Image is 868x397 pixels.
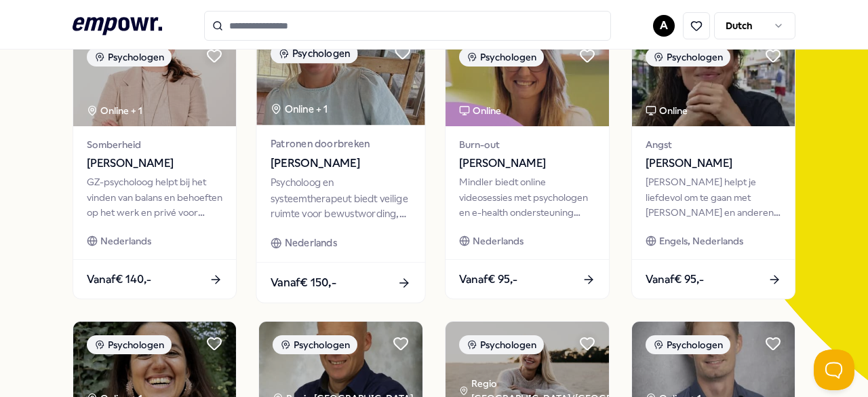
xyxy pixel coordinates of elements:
span: [PERSON_NAME] [646,155,782,172]
span: [PERSON_NAME] [459,155,595,172]
div: Psychologen [271,44,358,64]
span: Vanaf € 95,- [459,271,517,288]
button: A [653,15,675,37]
div: [PERSON_NAME] helpt je liefdevol om te gaan met [PERSON_NAME] en anderen, focus op zelfliefde en ... [646,174,782,220]
div: GZ-psycholoog helpt bij het vinden van balans en behoeften op het werk en privé voor meer voldoen... [87,174,223,220]
span: [PERSON_NAME] [87,155,223,172]
div: Psycholoog en systeemtherapeut biedt veilige ruimte voor bewustwording, persoonlijke groei en men... [271,175,411,222]
a: package imagePsychologenOnline + 1Somberheid[PERSON_NAME]GZ-psycholoog helpt bij het vinden van b... [73,33,237,299]
div: Online [646,103,688,118]
div: Online + 1 [271,101,328,117]
input: Search for products, categories or subcategories [204,11,611,41]
div: Online [459,103,501,118]
span: Vanaf € 150,- [271,273,336,291]
span: Angst [646,137,782,152]
span: Nederlands [285,235,337,251]
div: Online + 1 [87,103,142,118]
img: package image [446,34,609,126]
span: Nederlands [100,233,151,248]
span: Nederlands [473,233,524,248]
a: package imagePsychologenOnlineAngst[PERSON_NAME][PERSON_NAME] helpt je liefdevol om te gaan met [... [631,33,796,299]
a: package imagePsychologenOnlineBurn-out[PERSON_NAME]Mindler biedt online videosessies met psycholo... [445,33,610,299]
img: package image [632,34,795,126]
div: Psychologen [87,48,172,67]
div: Psychologen [273,335,357,354]
img: package image [257,30,425,125]
span: [PERSON_NAME] [271,155,411,172]
a: package imagePsychologenOnline + 1Patronen doorbreken[PERSON_NAME]Psycholoog en systeemtherapeut ... [256,29,426,303]
div: Psychologen [646,48,730,67]
div: Psychologen [87,335,172,354]
div: Psychologen [459,335,544,354]
span: Vanaf € 140,- [87,271,151,288]
iframe: Help Scout Beacon - Open [814,349,854,390]
span: Burn-out [459,137,595,152]
div: Mindler biedt online videosessies met psychologen en e-health ondersteuning voor mentale balans e... [459,174,595,220]
span: Vanaf € 95,- [646,271,704,288]
img: package image [73,34,237,126]
span: Somberheid [87,137,223,152]
span: Patronen doorbreken [271,136,411,152]
div: Psychologen [646,335,730,354]
div: Psychologen [459,48,544,67]
span: Engels, Nederlands [659,233,743,248]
